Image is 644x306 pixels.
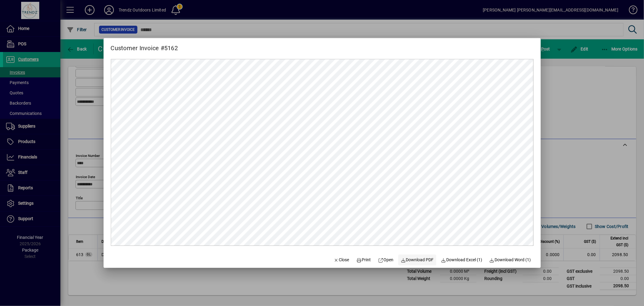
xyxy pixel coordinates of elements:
button: Print [354,255,373,265]
button: Download Word (1) [487,255,533,265]
h2: Customer Invoice #5162 [104,38,185,53]
span: Open [378,257,394,263]
button: Close [331,255,352,265]
a: Open [376,255,396,265]
span: Print [357,257,371,263]
span: Download Excel (1) [441,257,482,263]
span: Download PDF [401,257,434,263]
a: Download PDF [398,255,436,265]
button: Download Excel (1) [439,255,485,265]
span: Download Word (1) [489,257,531,263]
span: Close [334,257,349,263]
